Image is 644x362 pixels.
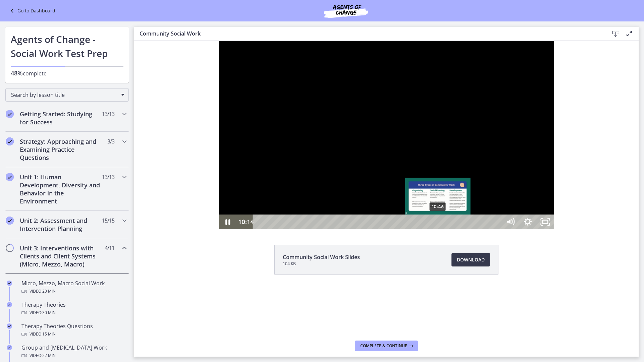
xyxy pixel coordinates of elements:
h3: Community Social Work [140,29,598,38]
i: Completed [6,137,14,145]
span: 4 / 11 [105,244,114,252]
h2: Unit 2: Assessment and Intervention Planning [20,217,102,233]
div: Group and [MEDICAL_DATA] Work [21,344,126,360]
div: Video [21,330,126,338]
button: Complete & continue [355,341,418,351]
span: · 23 min [41,287,56,295]
i: Completed [7,323,12,329]
span: Complete & continue [360,343,407,349]
i: Completed [6,217,14,225]
p: complete [11,69,123,77]
iframe: Video Lesson [134,41,639,229]
div: Video [21,352,126,360]
h2: Unit 3: Interventions with Clients and Client Systems (Micro, Mezzo, Macro) [20,244,102,268]
img: Agents of Change [306,3,386,19]
i: Completed [6,110,14,118]
span: Download [457,256,485,264]
div: Therapy Theories Questions [21,322,126,338]
span: 48% [11,69,23,77]
button: Unfullscreen [402,174,420,188]
div: Video [21,309,126,317]
span: 15 / 15 [102,217,114,225]
div: Video [21,287,126,295]
span: 3 / 3 [107,137,114,145]
i: Completed [6,173,14,181]
i: Completed [7,281,12,286]
i: Completed [7,302,12,307]
span: · 30 min [41,309,56,317]
div: Therapy Theories [21,301,126,317]
div: Search by lesson title [5,88,129,102]
h2: Getting Started: Studying for Success [20,110,102,126]
button: Mute [368,174,385,188]
h2: Unit 1: Human Development, Diversity and Behavior in the Environment [20,173,102,205]
span: 104 KB [283,261,360,266]
a: Download [451,253,490,266]
a: Go to Dashboard [8,7,55,15]
h1: Agents of Change - Social Work Test Prep [11,32,123,60]
span: 13 / 13 [102,110,114,118]
span: Community Social Work Slides [283,253,360,261]
span: · 22 min [41,352,56,360]
span: · 15 min [41,330,56,338]
span: Search by lesson title [11,91,118,99]
button: Show settings menu [385,174,402,188]
div: Micro, Mezzo, Macro Social Work [21,279,126,295]
h2: Strategy: Approaching and Examining Practice Questions [20,137,102,162]
i: Completed [7,345,12,350]
span: 13 / 13 [102,173,114,181]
